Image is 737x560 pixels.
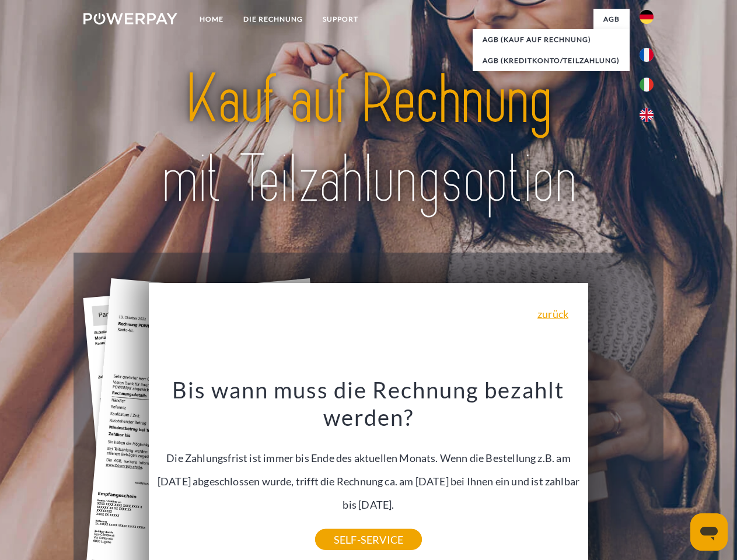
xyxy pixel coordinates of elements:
[537,309,568,319] a: zurück
[690,513,728,551] iframe: Schaltfläche zum Öffnen des Messaging-Fensters
[190,9,233,30] a: Home
[640,10,654,24] img: de
[156,376,582,432] h3: Bis wann muss die Rechnung bezahlt werden?
[156,376,582,540] div: Die Zahlungsfrist ist immer bis Ende des aktuellen Monats. Wenn die Bestellung z.B. am [DATE] abg...
[640,78,654,92] img: it
[233,9,313,30] a: DIE RECHNUNG
[111,56,626,223] img: title-powerpay_de.svg
[315,529,422,550] a: SELF-SERVICE
[313,9,368,30] a: SUPPORT
[83,13,177,24] img: logo-powerpay-white.svg
[473,50,630,71] a: AGB (Kreditkonto/Teilzahlung)
[640,108,654,122] img: en
[593,9,630,30] a: agb
[473,29,630,50] a: AGB (Kauf auf Rechnung)
[640,48,654,62] img: fr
